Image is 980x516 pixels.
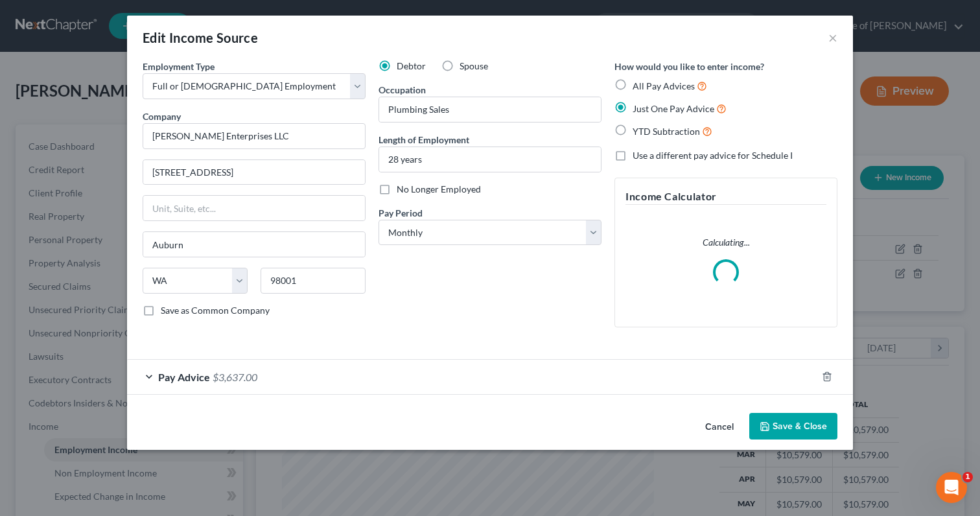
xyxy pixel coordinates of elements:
input: Unit, Suite, etc... [143,196,365,220]
span: Just One Pay Advice [633,103,714,114]
span: All Pay Advices [633,80,695,91]
button: Cancel [695,414,744,440]
span: Debtor [397,60,426,71]
input: Enter address... [143,160,365,185]
span: $3,637.00 [213,371,257,383]
span: Employment Type [143,61,215,72]
span: Pay Advice [158,371,210,383]
span: 1 [962,472,973,482]
span: Spouse [460,60,488,71]
span: YTD Subtraction [633,126,700,137]
label: How would you like to enter income? [614,60,764,73]
input: Enter city... [143,232,365,257]
input: Search company by name... [143,123,366,149]
button: × [828,30,837,45]
p: Calculating... [625,236,826,249]
input: ex: 2 years [379,147,601,172]
span: No Longer Employed [397,183,481,194]
span: Pay Period [379,207,423,218]
span: Save as Common Company [161,305,270,316]
label: Length of Employment [379,133,469,147]
div: Edit Income Source [143,29,258,47]
label: Occupation [379,83,426,97]
span: Use a different pay advice for Schedule I [633,150,793,161]
button: Save & Close [749,413,837,440]
span: Company [143,111,181,122]
h5: Income Calculator [625,189,826,205]
iframe: Intercom live chat [936,472,967,503]
input: -- [379,97,601,122]
input: Enter zip... [261,268,366,294]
